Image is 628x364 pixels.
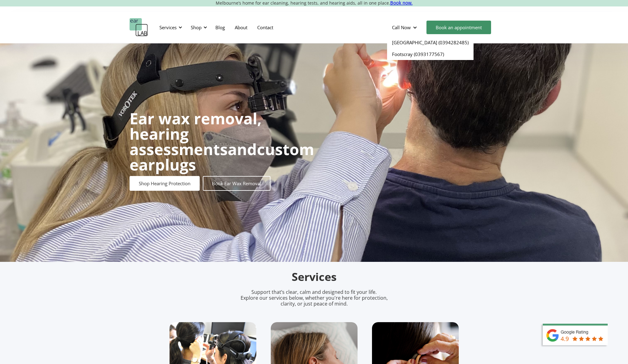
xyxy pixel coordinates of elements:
[203,176,270,191] a: Book Ear Wax Removal
[210,18,230,36] a: Blog
[387,37,474,60] nav: Call Now
[387,18,423,37] div: Call Now
[392,24,411,30] div: Call Now
[170,270,459,284] h2: Services
[159,24,177,30] div: Services
[387,37,474,48] a: [GEOGRAPHIC_DATA] (0394282485)
[130,18,148,37] a: home
[187,18,209,37] div: Shop
[156,18,184,37] div: Services
[130,111,314,172] h1: and
[191,24,202,30] div: Shop
[426,21,491,34] a: Book an appointment
[130,176,200,191] a: Shop Hearing Protection
[130,139,314,175] strong: custom earplugs
[387,48,474,60] a: Footscray (0393177567)
[233,289,396,307] p: Support that’s clear, calm and designed to fit your life. Explore our services below, whether you...
[130,108,262,160] strong: Ear wax removal, hearing assessments
[252,18,278,36] a: Contact
[230,18,252,36] a: About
